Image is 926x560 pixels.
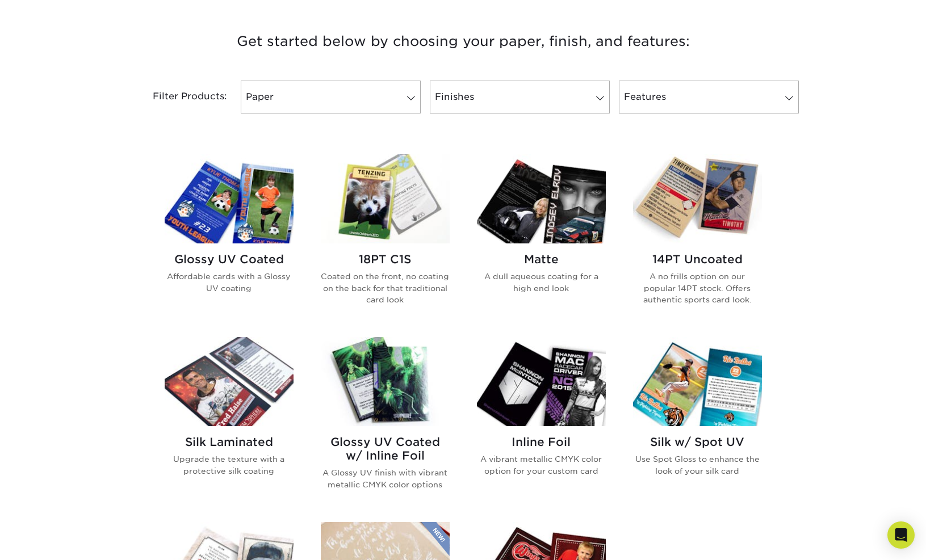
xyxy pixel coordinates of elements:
h2: 18PT C1S [321,252,450,266]
h2: Matte [477,252,606,266]
img: Silk Laminated Trading Cards [165,337,294,426]
h2: Silk w/ Spot UV [633,435,762,449]
a: Inline Foil Trading Cards Inline Foil A vibrant metallic CMYK color option for your custom card [477,337,606,508]
p: Affordable cards with a Glossy UV coating [165,271,294,294]
a: Silk w/ Spot UV Trading Cards Silk w/ Spot UV Use Spot Gloss to enhance the look of your silk card [633,337,762,508]
img: Silk w/ Spot UV Trading Cards [633,337,762,426]
img: Glossy UV Coated Trading Cards [165,154,294,243]
a: Finishes [430,81,610,113]
img: Inline Foil Trading Cards [477,337,606,426]
img: 14PT Uncoated Trading Cards [633,154,762,243]
h2: 14PT Uncoated [633,252,762,266]
a: Glossy UV Coated Trading Cards Glossy UV Coated Affordable cards with a Glossy UV coating [165,154,294,323]
a: 18PT C1S Trading Cards 18PT C1S Coated on the front, no coating on the back for that traditional ... [321,154,450,323]
h2: Glossy UV Coated [165,252,294,266]
a: Glossy UV Coated w/ Inline Foil Trading Cards Glossy UV Coated w/ Inline Foil A Glossy UV finish ... [321,337,450,508]
p: A dull aqueous coating for a high end look [477,271,606,294]
a: Features [619,81,799,113]
img: Matte Trading Cards [477,154,606,243]
p: A no frills option on our popular 14PT stock. Offers authentic sports card look. [633,271,762,305]
p: Upgrade the texture with a protective silk coating [165,453,294,477]
h3: Get started below by choosing your paper, finish, and features: [131,16,795,67]
p: A Glossy UV finish with vibrant metallic CMYK color options [321,467,450,490]
p: Use Spot Gloss to enhance the look of your silk card [633,453,762,477]
h2: Glossy UV Coated w/ Inline Foil [321,435,450,462]
h2: Inline Foil [477,435,606,449]
img: Glossy UV Coated w/ Inline Foil Trading Cards [321,337,450,426]
p: A vibrant metallic CMYK color option for your custom card [477,453,606,477]
h2: Silk Laminated [165,435,294,449]
p: Coated on the front, no coating on the back for that traditional card look [321,271,450,305]
div: Filter Products: [123,81,236,113]
img: 18PT C1S Trading Cards [321,154,450,243]
a: 14PT Uncoated Trading Cards 14PT Uncoated A no frills option on our popular 14PT stock. Offers au... [633,154,762,323]
a: Paper [241,81,421,113]
img: New Product [421,522,450,556]
a: Matte Trading Cards Matte A dull aqueous coating for a high end look [477,154,606,323]
div: Open Intercom Messenger [887,521,915,549]
a: Silk Laminated Trading Cards Silk Laminated Upgrade the texture with a protective silk coating [165,337,294,508]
